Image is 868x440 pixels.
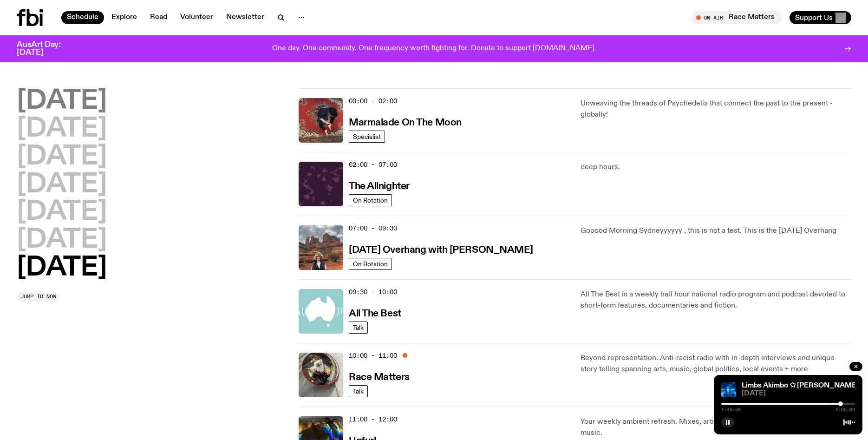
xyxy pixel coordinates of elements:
button: [DATE] [17,255,107,281]
a: Explore [106,11,143,24]
a: [DATE] Overhang with [PERSON_NAME] [349,243,533,255]
button: [DATE] [17,227,107,253]
h3: All The Best [349,309,401,319]
img: Tommy - Persian Rug [299,98,343,143]
span: Talk [353,324,364,331]
span: 09:30 - 10:00 [349,288,397,296]
a: All The Best [349,307,401,319]
h3: The Allnighter [349,182,410,191]
span: 10:00 - 11:00 [349,351,397,360]
button: [DATE] [17,88,107,114]
h3: Marmalade On The Moon [349,118,462,128]
span: 02:00 - 07:00 [349,160,397,169]
a: Schedule [61,11,104,24]
a: Marmalade On The Moon [349,116,462,128]
p: Gooood Morning Sydneyyyyyy , this is not a test. This is the [DATE] Overhang [581,225,851,236]
span: Jump to now [20,294,56,299]
a: Talk [349,322,368,334]
button: [DATE] [17,144,107,170]
button: On AirRace Matters [692,11,782,24]
button: [DATE] [17,116,107,142]
a: On Rotation [349,194,392,206]
a: Race Matters [349,371,410,382]
span: 11:00 - 12:00 [349,415,397,424]
span: Specialist [353,133,381,140]
a: Volunteer [175,11,219,24]
h3: [DATE] Overhang with [PERSON_NAME] [349,245,533,255]
a: Limbs Akimbo ✩ [PERSON_NAME] ✩ [742,382,866,389]
span: On Rotation [353,260,388,267]
button: Jump to now [17,292,60,302]
span: 07:00 - 09:30 [349,224,397,233]
a: The Allnighter [349,180,410,191]
a: Newsletter [221,11,270,24]
span: Talk [353,387,364,394]
span: Support Us [795,13,833,22]
button: Support Us [790,11,851,24]
img: A photo of the Race Matters team taken in a rear view or "blindside" mirror. A bunch of people of... [299,353,343,397]
a: Specialist [349,131,385,143]
span: [DATE] [742,390,855,397]
p: Your weekly ambient refresh. Mixes, artist interviews and dreamy, celestial music. [581,416,851,439]
span: 00:00 - 02:00 [349,97,397,105]
h3: AusArt Day: [DATE] [17,41,76,57]
a: Talk [349,385,368,397]
p: Unweaving the threads of Psychedelia that connect the past to the present - globally! [581,98,851,120]
button: [DATE] [17,199,107,225]
p: One day. One community. One frequency worth fighting for. Donate to support [DOMAIN_NAME]. [272,45,596,53]
p: All The Best is a weekly half hour national radio program and podcast devoted to short-form featu... [581,289,851,311]
button: [DATE] [17,172,107,198]
a: Read [144,11,173,24]
span: On Rotation [353,197,388,204]
span: 1:46:59 [721,407,741,412]
span: 2:00:00 [835,407,855,412]
p: Beyond representation. Anti-racist radio with in-depth interviews and unique story telling spanni... [581,353,851,375]
a: On Rotation [349,258,392,270]
p: deep hours. [581,162,851,173]
h3: Race Matters [349,373,410,382]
